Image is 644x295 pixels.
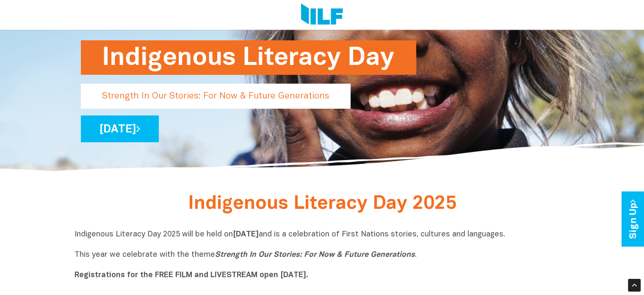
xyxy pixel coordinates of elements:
[188,195,456,213] span: Indigenous Literacy Day 2025
[75,272,308,279] b: Registrations for the FREE FILM and LIVESTREAM open [DATE].
[81,84,351,109] p: Strength In Our Stories: For Now & Future Generations
[233,231,259,238] b: [DATE]
[215,251,415,258] i: Strength In Our Stories: For Now & Future Generations
[102,40,395,75] h1: Indigenous Literacy Day
[628,279,641,292] div: Scroll Back to Top
[75,230,570,281] p: Indigenous Literacy Day 2025 will be held on and is a celebration of First Nations stories, cultu...
[81,115,159,142] a: [DATE]
[301,3,343,26] img: Logo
